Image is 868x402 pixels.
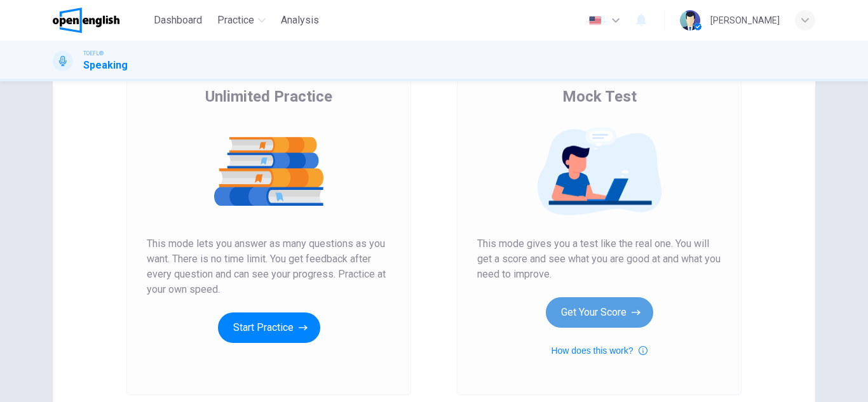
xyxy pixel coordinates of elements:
[217,13,254,28] span: Practice
[218,312,320,343] button: Start Practice
[276,9,324,32] button: Analysis
[710,13,780,28] div: [PERSON_NAME]
[83,49,104,58] span: TOEFL®
[205,86,332,107] span: Unlimited Practice
[212,9,271,32] button: Practice
[562,86,637,107] span: Mock Test
[53,8,149,33] a: OpenEnglish logo
[551,343,647,358] button: How does this work?
[281,13,319,28] span: Analysis
[83,58,128,73] h1: Speaking
[154,13,202,28] span: Dashboard
[149,9,207,32] button: Dashboard
[477,236,721,282] span: This mode gives you a test like the real one. You will get a score and see what you are good at a...
[546,297,653,328] button: Get Your Score
[147,236,391,297] span: This mode lets you answer as many questions as you want. There is no time limit. You get feedback...
[587,16,603,25] img: en
[680,10,700,30] img: Profile picture
[53,8,119,33] img: OpenEnglish logo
